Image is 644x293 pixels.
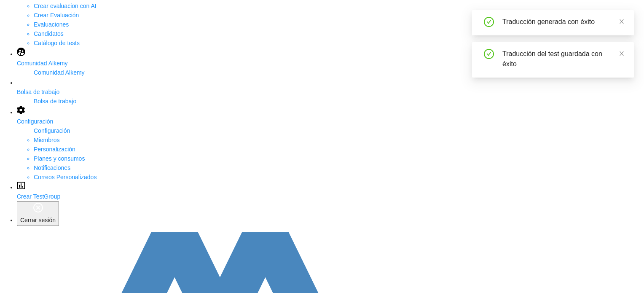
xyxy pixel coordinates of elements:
a: Candidatos [34,30,64,37]
a: Miembros [34,137,59,143]
a: Personalización [34,146,75,153]
span: Configuración [17,118,53,125]
div: Traducción del test guardada con éxito [502,49,624,69]
span: Configuración [34,127,70,134]
span: close [619,19,625,24]
span: Bolsa de trabajo [34,98,76,105]
a: Planes y consumos [34,155,85,162]
a: Catálogo de tests [34,40,80,46]
div: Traducción generada con éxito [502,17,624,27]
a: Notificaciones [34,164,70,171]
a: Crear Evaluación [34,12,79,19]
span: close [619,51,625,56]
a: Correos Personalizados [34,174,97,180]
span: Bolsa de trabajo [17,89,59,95]
span: check-circle [484,49,494,61]
span: check-circle [484,17,494,29]
span: Comunidad Alkemy [17,60,68,67]
span: Comunidad Alkemy [34,69,85,76]
span: Crear TestGroup [17,193,60,200]
a: Crear evaluacion con AI [34,3,97,9]
span: Cerrar sesión [20,217,56,223]
a: Evaluaciones [34,21,69,28]
button: Cerrar sesión [17,201,59,226]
